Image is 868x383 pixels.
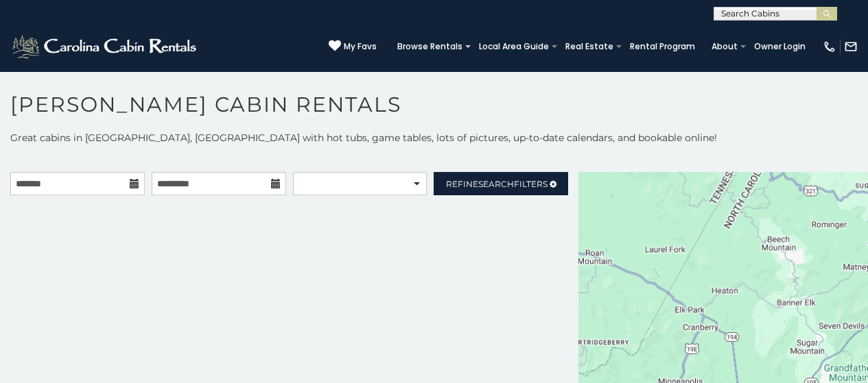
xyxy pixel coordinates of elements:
[623,37,702,56] a: Rental Program
[823,40,836,53] img: phone-regular-white.png
[329,40,377,53] a: My Favs
[472,37,556,56] a: Local Area Guide
[478,179,514,189] span: Search
[390,37,469,56] a: Browse Rentals
[844,40,858,53] img: mail-regular-white.png
[559,37,620,56] a: Real Estate
[344,40,377,53] span: My Favs
[705,37,744,56] a: About
[446,179,548,189] span: Refine Filters
[747,37,812,56] a: Owner Login
[434,172,568,195] a: RefineSearchFilters
[10,33,200,60] img: White-1-2.png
